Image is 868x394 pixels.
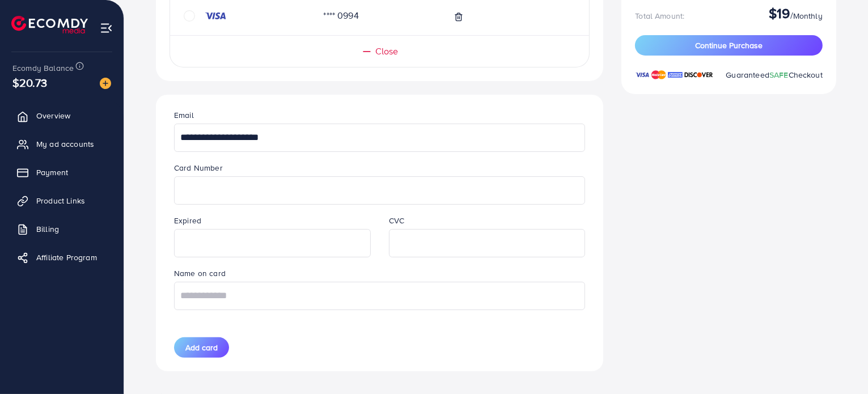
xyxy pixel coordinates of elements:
button: Continue Purchase [635,35,823,56]
span: Monthly [793,10,823,22]
iframe: Chat [820,343,859,385]
img: brand [651,69,666,81]
label: Email [174,109,194,121]
a: Payment [9,161,115,184]
label: CVC [389,215,404,226]
span: $20.73 [12,74,47,91]
span: Ecomdy Balance [12,62,74,74]
a: Billing [9,218,115,240]
span: Close [375,45,399,58]
span: My ad accounts [36,138,94,150]
label: Expired [174,215,201,226]
svg: circle [184,10,195,22]
span: Affiliate Program [36,252,97,263]
iframe: Secure CVC input frame [395,231,579,256]
span: Guaranteed Checkout [726,69,823,81]
span: Continue Purchase [695,40,763,51]
img: brand [668,69,683,81]
iframe: Secure card number input frame [180,178,579,203]
button: Add card [174,337,229,358]
a: Overview [9,104,115,127]
iframe: Secure expiration date input frame [180,231,365,256]
img: brand [684,69,713,81]
span: Billing [36,223,59,235]
a: Affiliate Program [9,246,115,269]
span: Add card [185,342,218,353]
label: Name on card [174,268,226,279]
img: menu [100,22,113,35]
div: / [769,5,823,26]
a: My ad accounts [9,133,115,155]
img: image [100,78,111,89]
h3: $19 [769,5,790,22]
a: Product Links [9,189,115,212]
span: Payment [36,167,68,178]
span: SAFE [769,69,789,81]
label: Card Number [174,162,223,173]
span: Overview [36,110,70,121]
span: Product Links [36,195,85,206]
div: Total Amount: [635,10,684,22]
img: logo [11,16,88,33]
img: credit [204,11,227,20]
img: brand [635,69,650,81]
